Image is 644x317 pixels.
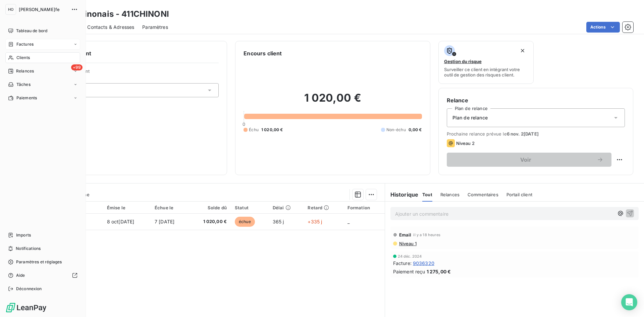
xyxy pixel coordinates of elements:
[308,205,339,210] div: Retard
[87,24,134,31] span: Contacts & Adresses
[155,219,174,224] span: 7 [DATE]
[107,205,147,210] div: Émise le
[16,272,25,278] span: Aide
[621,294,637,310] div: Open Intercom Messenger
[273,219,284,224] span: 365 j
[261,127,283,133] span: 1 020,00 €
[507,131,539,137] span: 6 nov. 2[DATE]
[155,205,184,210] div: Échue le
[427,268,451,275] span: 1 275,00 €
[444,59,482,64] span: Gestion du risque
[393,268,425,275] span: Paiement reçu
[398,254,422,258] span: 24 déc. 2024
[16,28,47,34] span: Tableau de bord
[385,191,419,199] h6: Historique
[347,205,381,210] div: Formation
[16,246,41,252] span: Notifications
[142,24,168,31] span: Paramètres
[447,153,611,167] button: Voir
[468,192,498,197] span: Commentaires
[16,68,34,74] span: Relances
[192,218,227,225] span: 1 020,00 €
[59,8,169,20] h3: CH Chinonais - 411CHINONI
[16,95,37,101] span: Paiements
[447,96,625,104] h6: Relance
[235,205,265,210] div: Statut
[71,64,83,70] span: +99
[455,157,597,162] span: Voir
[386,127,406,133] span: Non-échu
[5,270,80,281] a: Aide
[447,131,625,137] span: Prochaine relance prévue le
[409,127,422,133] span: 0,00 €
[444,67,528,77] span: Surveiller ce client en intégrant votre outil de gestion des risques client.
[16,232,31,238] span: Imports
[244,49,282,57] h6: Encours client
[452,114,488,121] span: Plan de relance
[399,232,412,237] span: Email
[398,241,417,246] span: Niveau 1
[192,205,227,210] div: Solde dû
[244,91,422,111] h2: 1 020,00 €
[413,233,440,237] span: il y a 18 heures
[243,121,245,127] span: 0
[5,302,47,313] img: Logo LeanPay
[438,41,534,84] button: Gestion du risqueSurveiller ce client en intégrant votre outil de gestion des risques client.
[347,219,350,224] span: _
[235,217,255,227] span: échue
[16,286,42,292] span: Déconnexion
[586,22,620,33] button: Actions
[273,205,300,210] div: Délai
[440,192,460,197] span: Relances
[308,219,322,224] span: +335 j
[16,82,31,88] span: Tâches
[506,192,532,197] span: Portail client
[16,259,62,265] span: Paramètres et réglages
[422,192,432,197] span: Tout
[19,7,67,12] span: [PERSON_NAME]fe
[107,219,135,224] span: 8 oct[DATE]
[456,141,475,146] span: Niveau 2
[249,127,259,133] span: Échu
[5,4,16,15] div: HO
[54,68,219,78] span: Propriétés Client
[16,41,34,47] span: Factures
[16,55,30,61] span: Clients
[41,49,219,57] h6: Informations client
[393,260,412,267] span: Facture :
[413,260,434,267] span: 9036320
